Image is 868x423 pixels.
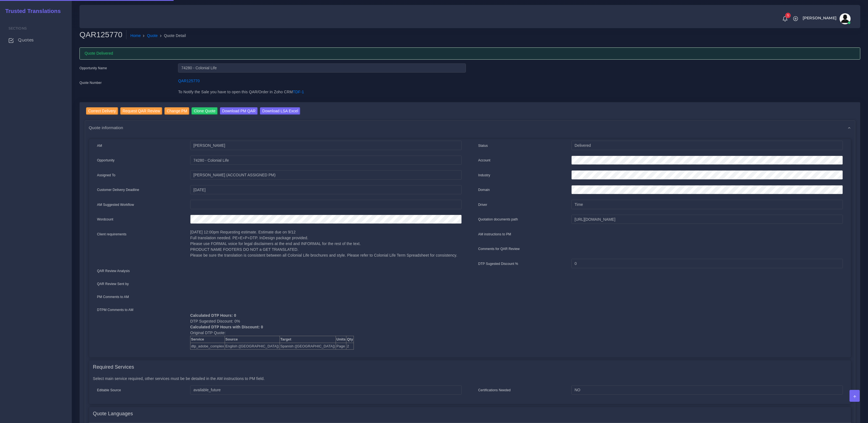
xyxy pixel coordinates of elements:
[190,170,461,180] input: pm
[478,217,518,222] label: Quotation documents path
[18,37,34,43] span: Quotes
[164,107,189,115] input: Change PM
[97,143,102,148] label: AM
[478,232,511,237] label: AM instructions to PM
[478,187,490,192] label: Domain
[97,232,127,237] label: Client requirements
[86,107,118,115] input: Correct Delivery
[225,336,280,343] th: Source
[280,343,336,350] td: Spanish ([GEOGRAPHIC_DATA])
[478,158,490,163] label: Account
[158,33,186,39] li: Quote Detail
[478,173,490,178] label: Industry
[280,336,336,343] th: Target
[1,8,61,14] h2: Trusted Translations
[192,107,218,115] input: Clone Quote
[97,268,130,273] label: QAR Review Analysis
[346,343,354,350] td: 2
[174,89,470,99] div: To Notify the Sale you have to open this QAR/Order in Zoho CRM
[478,202,487,207] label: Driver
[97,307,134,312] label: DTPM Comments to AM
[97,388,121,393] label: Editable Source
[79,80,102,85] label: Quote Number
[478,388,511,393] label: Certifications Needed
[79,66,107,71] label: Opportunity Name
[85,121,855,135] div: Quote information
[225,343,280,350] td: English ([GEOGRAPHIC_DATA])
[97,173,116,178] label: Assigned To
[97,294,129,299] label: PM Comments to AM
[785,13,791,18] span: 1
[190,229,461,258] p: [DATE] 12:00pm Requesting estimate. Estimate due on 9/12 Full translation needed. PE+E+P+DTP. InD...
[147,33,158,39] a: Quote
[130,33,141,39] a: Home
[97,217,113,222] label: Wordcount
[293,90,304,94] a: TDF-1
[79,30,126,39] h2: QAR125770
[478,246,520,251] label: Comments for QAR Review
[190,336,225,343] th: Service
[93,411,133,417] h4: Quote Languages
[220,107,258,115] input: Download PM QAR
[336,343,346,350] td: Page
[93,376,847,382] p: Select main service required, other services must be be detailed in the AM instructions to PM field.
[478,261,518,266] label: DTP Sugested Discount %
[190,325,263,329] b: Calculated DTP Hours with Discount: 0
[346,336,354,343] th: Qty
[178,79,200,83] a: QAR125770
[478,143,488,148] label: Status
[97,281,129,286] label: QAR Review Sent by
[120,107,162,115] input: Request QAR Review
[803,16,837,20] span: [PERSON_NAME]
[97,187,139,192] label: Customer Delivery Deadline
[1,7,61,16] a: Trusted Translations
[93,364,134,370] h4: Required Services
[780,16,790,22] a: 1
[336,336,346,343] th: Units
[190,343,225,350] td: dtp_adobe_complex
[79,47,860,60] div: Quote Delivered
[190,313,236,318] b: Calculated DTP Hours: 0
[186,307,466,350] div: DTP Sugested Discount: 0% Original DTP Quote:
[97,202,134,207] label: AM Suggested Workflow
[840,13,851,24] img: avatar
[97,158,115,163] label: Opportunity
[800,13,853,24] a: [PERSON_NAME]avatar
[260,107,300,115] input: Download LSA Excel
[9,26,27,30] span: Sections
[89,124,123,131] span: Quote information
[4,34,68,46] a: Quotes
